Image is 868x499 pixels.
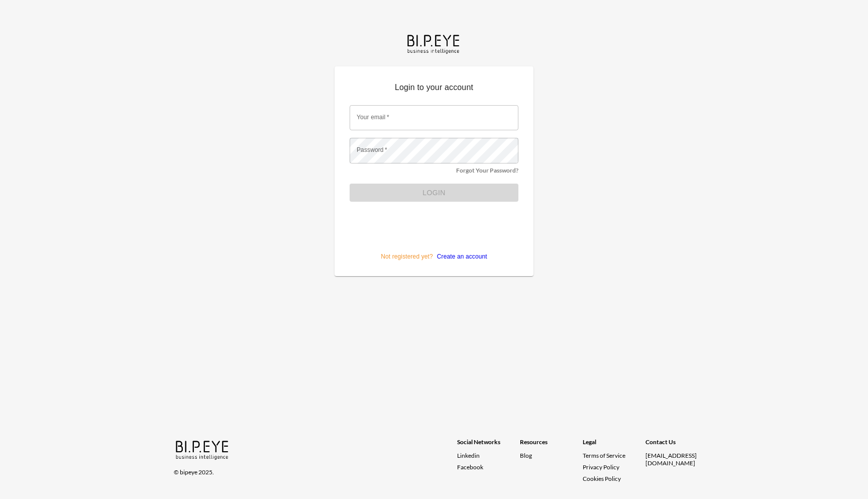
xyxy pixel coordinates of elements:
[645,438,708,452] div: Contact Us
[457,463,520,471] a: Facebook
[457,452,520,459] a: Linkedin
[456,167,518,174] a: Forgot Your Password?
[583,475,621,482] a: Cookies Policy
[520,438,583,452] div: Resources
[520,452,532,459] a: Blog
[583,463,619,471] a: Privacy Policy
[457,463,483,471] span: Facebook
[645,452,708,467] div: [EMAIL_ADDRESS][DOMAIN_NAME]
[457,438,520,452] div: Social Networks
[583,452,641,459] a: Terms of Service
[350,81,518,98] p: Login to your account
[174,462,443,476] div: © bipeye 2025.
[583,438,645,452] div: Legal
[433,253,487,260] a: Create an account
[174,438,232,461] img: bipeye-logo
[405,32,463,55] img: bipeye-logo
[457,452,480,459] span: Linkedin
[350,236,518,261] p: Not registered yet?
